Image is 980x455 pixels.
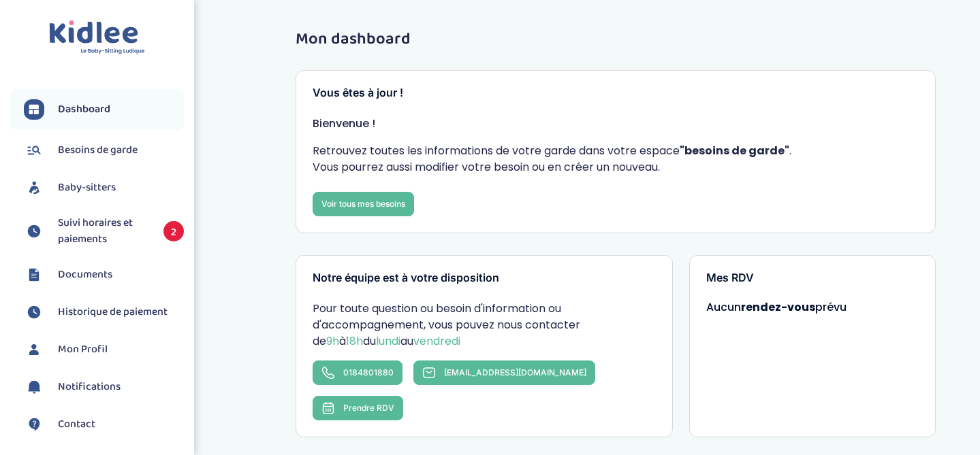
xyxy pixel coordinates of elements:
img: suivihoraire.svg [24,221,44,241]
strong: "besoins de garde" [680,143,789,158]
span: 9h [326,333,339,349]
span: [EMAIL_ADDRESS][DOMAIN_NAME] [444,367,586,377]
a: Mon Profil [24,339,184,360]
span: Baby-sitters [58,180,116,196]
a: Voir tous mes besoins [313,192,414,216]
p: Bienvenue ! [313,116,919,132]
span: Prendre RDV [343,403,394,413]
a: 0184801880 [313,360,402,385]
span: Contact [58,416,95,433]
button: Prendre RDV [313,396,403,420]
strong: rendez-vous [741,299,815,315]
p: Pour toute question ou besoin d'information ou d'accompagnement, vous pouvez nous contacter de à ... [313,301,656,350]
p: Retrouvez toutes les informations de votre garde dans votre espace . Vous pourrez aussi modifier ... [313,143,919,175]
img: babysitters.svg [24,178,44,198]
a: Dashboard [24,99,184,120]
img: contact.svg [24,414,44,435]
img: profil.svg [24,339,44,360]
img: besoin.svg [24,140,44,161]
img: notification.svg [24,377,44,397]
span: lundi [376,333,400,349]
span: Besoins de garde [58,142,138,158]
span: 0184801880 [343,367,394,377]
a: Notifications [24,377,184,397]
img: documents.svg [24,265,44,285]
span: Dashboard [58,101,110,118]
img: logo.svg [49,20,145,55]
a: [EMAIL_ADDRESS][DOMAIN_NAME] [413,360,595,385]
span: Suivi horaires et paiements [58,215,150,248]
span: Aucun prévu [706,299,847,315]
a: Besoins de garde [24,140,184,161]
a: Contact [24,414,184,435]
a: Documents [24,265,184,285]
h3: Mes RDV [706,272,919,284]
a: Historique de paiement [24,302,184,322]
img: dashboard.svg [24,99,44,120]
h3: Vous êtes à jour ! [313,87,919,99]
span: Notifications [58,379,121,395]
span: vendredi [413,333,460,349]
span: Historique de paiement [58,304,168,320]
span: 18h [346,333,363,349]
img: suivihoraire.svg [24,302,44,322]
span: Mon Profil [58,341,108,358]
a: Suivi horaires et paiements 2 [24,215,184,248]
a: Baby-sitters [24,178,184,198]
span: 2 [163,221,184,241]
h3: Notre équipe est à votre disposition [313,272,656,284]
span: Documents [58,267,112,283]
h1: Mon dashboard [296,31,936,48]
